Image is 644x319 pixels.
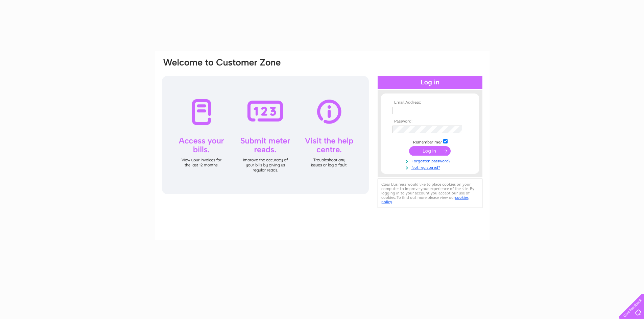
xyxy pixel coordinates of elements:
[391,138,469,145] td: Remember me?
[392,164,469,170] a: Not registered?
[392,157,469,164] a: Forgotten password?
[391,100,469,105] th: Email Address:
[378,179,482,208] div: Clear Business would like to place cookies on your computer to improve your experience of the sit...
[381,195,469,204] a: cookies policy
[409,146,451,156] input: Submit
[391,119,469,124] th: Password:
